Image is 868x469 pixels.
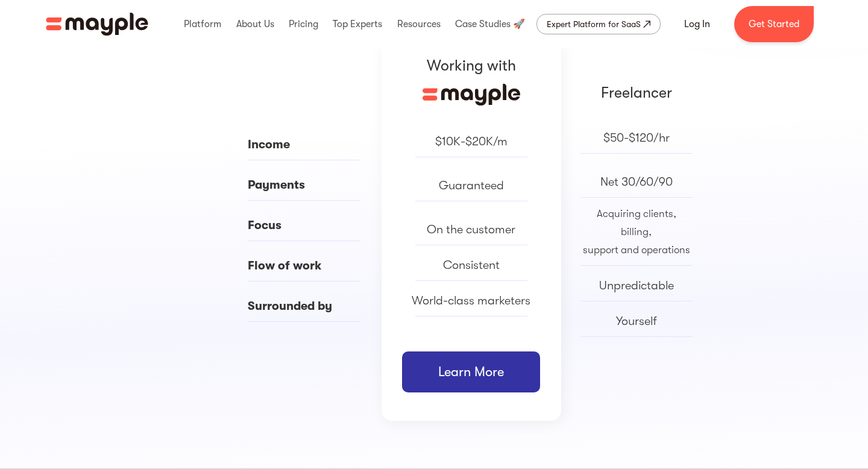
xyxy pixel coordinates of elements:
a: Learn More [402,351,540,392]
div: Focus [248,216,360,234]
a: Get Started [734,6,814,42]
div: Flow of work [248,257,360,275]
div: Pricing [286,5,321,43]
div: Net 30/60/90 [600,173,673,191]
div: Resources [394,5,444,43]
div: $50-$120/hr [603,129,670,147]
div: Platform [181,5,224,43]
img: Mayple logo [46,13,148,36]
div: About Us [233,5,277,43]
div: On the customer [427,221,515,239]
div: World-class marketers [412,292,530,310]
div: Unpredictable [599,277,674,295]
div: Acquiring clients, billing, support and operations [580,205,693,259]
a: Expert Platform for SaaS [536,14,661,34]
a: home [46,13,148,36]
div: Income [248,136,360,154]
div: Freelancer [601,84,672,102]
div: $10K-$20K/m [435,133,508,151]
div: Yourself [616,312,657,330]
img: Mayple logo [423,84,520,105]
div: Consistent [443,256,500,274]
div: Top Experts [330,5,385,43]
div: Expert Platform for SaaS [547,17,641,31]
div: Payments [248,176,360,194]
div: Guaranteed [439,177,504,195]
iframe: Chat Widget [651,329,868,469]
a: Log In [670,10,725,39]
div: Surrounded by [248,297,360,315]
div: Working with [427,57,516,75]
